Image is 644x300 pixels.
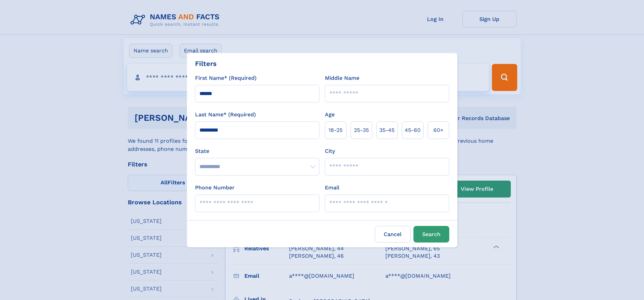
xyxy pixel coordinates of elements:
[325,74,359,82] label: Middle Name
[195,74,257,82] label: First Name* (Required)
[329,126,342,134] span: 18‑25
[195,59,217,69] div: Filters
[413,226,449,243] button: Search
[379,126,395,134] span: 35‑45
[325,147,335,155] label: City
[325,111,335,119] label: Age
[195,184,235,192] label: Phone Number
[433,126,444,134] span: 60+
[325,184,339,192] label: Email
[405,126,421,134] span: 45‑60
[195,147,319,155] label: State
[354,126,369,134] span: 25‑35
[375,226,411,243] label: Cancel
[195,111,256,119] label: Last Name* (Required)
